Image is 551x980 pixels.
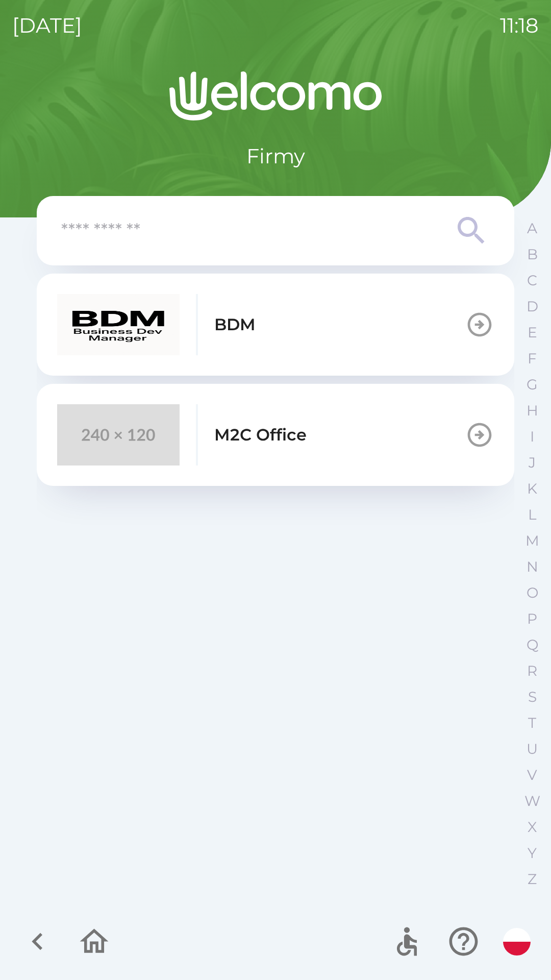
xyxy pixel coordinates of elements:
[57,404,180,465] img: 240x120
[528,688,537,706] p: S
[519,502,545,528] button: L
[37,274,514,376] button: BDM
[519,241,545,267] button: B
[530,428,534,446] p: I
[529,454,536,472] p: J
[214,423,307,447] p: M2C Office
[527,298,538,315] p: D
[519,267,545,293] button: C
[57,294,180,355] img: 051bf0d0-5f5c-48e2-8792-1feb74838e87.png
[519,346,545,372] button: F
[519,606,545,632] button: P
[527,402,538,420] p: H
[528,350,537,367] p: F
[527,766,537,784] p: V
[12,10,82,41] p: [DATE]
[519,580,545,606] button: O
[37,384,514,486] button: M2C Office
[519,866,545,892] button: Z
[519,372,545,398] button: G
[524,792,540,810] p: W
[527,636,538,654] p: Q
[519,293,545,320] button: D
[519,814,545,840] button: X
[519,710,545,736] button: T
[527,610,537,628] p: P
[528,714,536,732] p: T
[503,928,531,955] img: pl flag
[528,844,537,862] p: Y
[527,376,538,394] p: G
[519,215,545,241] button: A
[519,554,545,580] button: N
[527,480,537,498] p: K
[527,558,538,576] p: N
[519,320,545,346] button: E
[528,870,537,888] p: Z
[519,450,545,476] button: J
[500,10,539,41] p: 11:18
[519,788,545,814] button: W
[519,476,545,502] button: K
[37,71,514,120] img: Logo
[519,684,545,710] button: S
[527,246,538,263] p: B
[525,532,539,550] p: M
[519,658,545,684] button: R
[519,840,545,866] button: Y
[519,762,545,788] button: V
[519,424,545,450] button: I
[519,398,545,424] button: H
[527,219,537,237] p: A
[519,528,545,554] button: M
[527,740,538,758] p: U
[527,272,537,289] p: C
[527,584,538,602] p: O
[527,662,537,680] p: R
[246,141,305,171] p: Firmy
[519,632,545,658] button: Q
[214,312,256,337] p: BDM
[528,506,536,524] p: L
[528,818,537,836] p: X
[528,324,537,341] p: E
[519,736,545,762] button: U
